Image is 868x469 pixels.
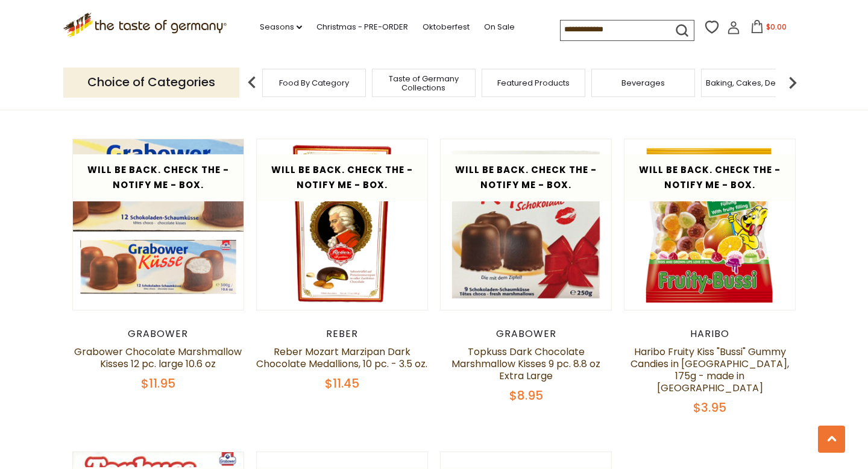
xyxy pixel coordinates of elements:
div: Grabower [72,328,244,340]
div: Haribo [624,328,796,340]
a: Seasons [260,20,302,34]
a: Topkuss Dark Chocolate Marshmallow Kisses 9 pc. 8.8 oz Extra Large [451,345,600,383]
p: Choice of Categories [63,68,239,97]
a: Haribo Fruity Kiss "Bussi" Gummy Candies in [GEOGRAPHIC_DATA], 175g - made in [GEOGRAPHIC_DATA] [631,345,789,395]
a: Baking, Cakes, Desserts [706,78,799,87]
div: Reber [256,328,428,340]
a: Food By Category [279,78,349,87]
img: Reber Mozart Marzipan Dark Chocolate Medallions, 10 pc. - 3.5 oz. [257,139,427,310]
a: Beverages [621,78,665,87]
img: previous arrow [240,71,264,95]
a: On Sale [484,20,515,34]
img: Haribo Fruity Kiss "Bussi" Gummy Candies in Bag, 175g - made in Germany [624,139,795,310]
span: $11.95 [141,375,175,392]
span: $11.45 [325,375,359,392]
button: $0.00 [743,20,794,38]
a: Christmas - PRE-ORDER [316,20,408,34]
img: next arrow [781,71,805,95]
a: Oktoberfest [423,20,470,34]
div: Grabower [440,328,612,340]
img: Grabower Chocolate Marshmallow Kisses 12 pc. large 10.6 oz [73,139,244,310]
span: $3.95 [693,399,726,416]
span: $0.00 [766,22,787,32]
a: Featured Products [497,78,570,87]
a: Reber Mozart Marzipan Dark Chocolate Medallions, 10 pc. - 3.5 oz. [256,345,427,371]
a: Taste of Germany Collections [376,74,472,92]
span: $8.95 [509,387,543,404]
img: Topkuss Dark Chocolate Marshmallow Kisses 9 pc. 8.8 oz Extra Large [441,139,611,310]
a: Grabower Chocolate Marshmallow Kisses 12 pc. large 10.6 oz [74,345,242,371]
